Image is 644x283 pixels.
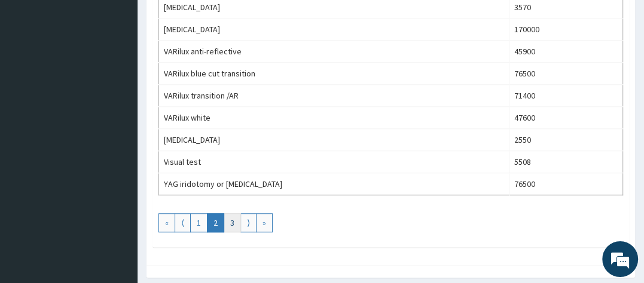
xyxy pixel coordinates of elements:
td: [MEDICAL_DATA] [159,19,509,41]
td: [MEDICAL_DATA] [159,129,509,151]
span: We're online! [69,73,165,193]
div: Chat with us now [62,67,201,82]
td: VARilux blue cut transition [159,63,509,85]
a: Go to next page [240,213,257,232]
div: Minimize live chat window [196,6,225,35]
td: Visual test [159,151,509,173]
a: Go to previous page [175,213,191,232]
td: VARilux anti-reflective [159,41,509,63]
textarea: Type your message and hit 'Enter' [6,171,228,213]
td: VARilux white [159,107,509,129]
td: 5508 [509,151,622,173]
td: VARilux transition /AR [159,85,509,107]
td: 76500 [509,173,622,195]
td: 76500 [509,63,622,85]
a: Go to page number 3 [224,213,241,232]
a: Go to page number 1 [190,213,207,232]
a: Go to page number 2 [207,213,224,232]
td: 2550 [509,129,622,151]
td: 170000 [509,19,622,41]
a: Go to last page [256,213,273,232]
td: YAG iridotomy or [MEDICAL_DATA] [159,173,509,195]
a: Go to first page [158,213,175,232]
img: d_794563401_company_1708531726252_794563401 [22,60,48,90]
td: 47600 [509,107,622,129]
td: 45900 [509,41,622,63]
td: 71400 [509,85,622,107]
